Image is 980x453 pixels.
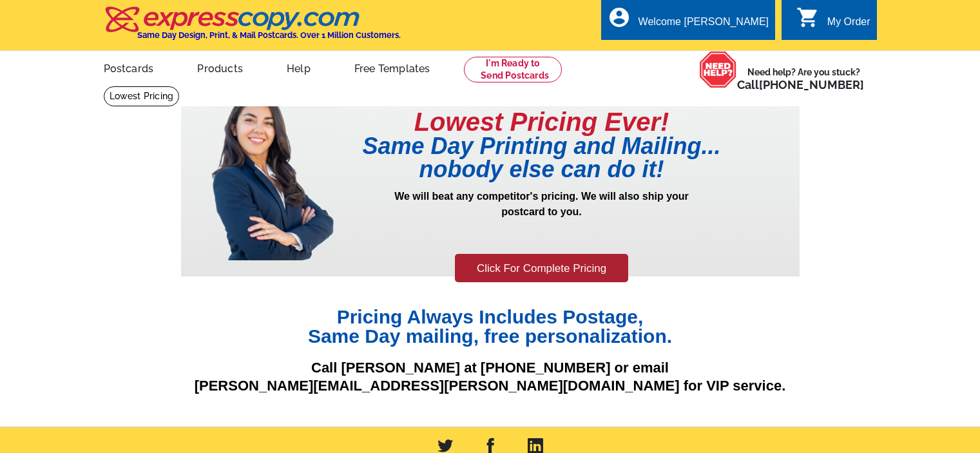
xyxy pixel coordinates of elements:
[177,52,264,82] a: Products
[83,52,175,82] a: Postcards
[608,6,631,29] i: account_circle
[639,16,769,34] div: Welcome [PERSON_NAME]
[796,14,870,30] a: shopping_cart My Order
[455,254,628,283] a: Click For Complete Pricing
[104,15,401,40] a: Same Day Design, Print, & Mail Postcards. Over 1 Million Customers.
[266,52,331,82] a: Help
[137,30,401,40] h4: Same Day Design, Print, & Mail Postcards. Over 1 Million Customers.
[737,66,870,92] span: Need help? Are you stuck?
[796,6,820,29] i: shopping_cart
[737,78,864,92] span: Call
[210,86,335,260] img: prepricing-girl.png
[759,78,864,92] a: [PHONE_NUMBER]
[334,52,451,82] a: Free Templates
[336,189,748,252] p: We will beat any competitor's pricing. We will also ship your postcard to you.
[181,307,800,346] h1: Pricing Always Includes Postage, Same Day mailing, free personalization.
[336,109,748,135] h1: Lowest Pricing Ever!
[699,51,737,88] img: help
[827,16,870,34] div: My Order
[336,135,748,181] h1: Same Day Printing and Mailing... nobody else can do it!
[181,359,800,396] p: Call [PERSON_NAME] at [PHONE_NUMBER] or email [PERSON_NAME][EMAIL_ADDRESS][PERSON_NAME][DOMAIN_NA...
